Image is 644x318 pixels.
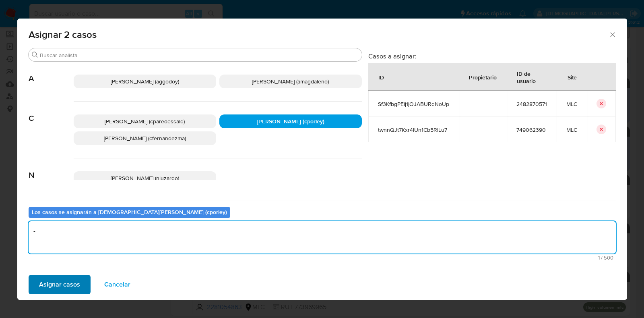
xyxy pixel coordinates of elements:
div: Propietario [459,67,506,87]
span: 2482870571 [516,100,547,108]
button: Cerrar ventana [609,31,616,38]
span: [PERSON_NAME] (cfernandezma) [104,134,186,142]
div: [PERSON_NAME] (cporley) [219,114,362,128]
button: icon-button [597,99,606,108]
span: 749062390 [516,126,547,133]
input: Buscar analista [40,52,359,59]
button: Asignar casos [29,275,91,294]
span: Sf3KfbgPEij1jOJABURdNoUp [378,100,449,108]
button: Buscar [32,52,38,58]
div: [PERSON_NAME] (amagdaleno) [219,75,362,88]
span: Asignar 2 casos [29,30,609,39]
textarea: - [29,221,616,254]
button: icon-button [597,125,606,134]
span: Asignar casos [39,276,80,293]
div: ID [369,67,394,87]
span: A [29,62,74,83]
span: [PERSON_NAME] (aggodoy) [111,77,179,85]
div: ID de usuario [507,64,556,90]
span: twnnQJt7Kxr4IUn1Cb5RlLu7 [378,126,449,133]
div: [PERSON_NAME] (cparedessald) [74,114,216,128]
span: C [29,102,74,123]
div: [PERSON_NAME] (aggodoy) [74,75,216,88]
span: Máximo 500 caracteres [31,255,613,260]
span: N [29,158,74,180]
span: MLC [566,100,577,108]
h3: Casos a asignar: [368,52,616,60]
span: MLC [566,126,577,133]
div: Site [558,67,586,87]
b: Los casos se asignarán a [DEMOGRAPHIC_DATA][PERSON_NAME] (cporley) [32,208,227,216]
span: [PERSON_NAME] (cporley) [257,117,324,125]
span: [PERSON_NAME] (amagdaleno) [252,77,329,85]
span: [PERSON_NAME] (cparedessald) [105,117,185,125]
span: [PERSON_NAME] (nluzardo) [111,174,179,182]
div: [PERSON_NAME] (cfernandezma) [74,131,216,145]
button: Cancelar [94,275,141,294]
span: Cancelar [104,276,130,293]
div: assign-modal [17,19,627,300]
div: [PERSON_NAME] (nluzardo) [74,171,216,185]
